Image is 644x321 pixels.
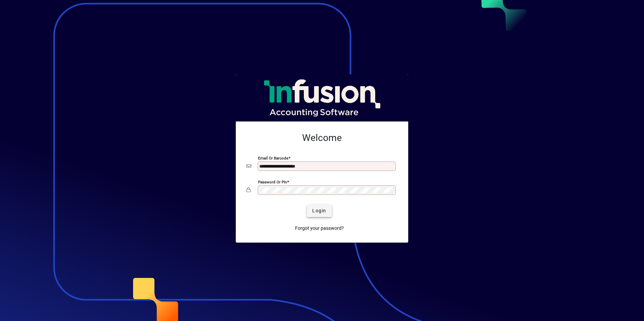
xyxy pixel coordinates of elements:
span: Forgot your password? [295,225,344,232]
span: Login [312,207,326,214]
button: Login [307,205,331,217]
a: Forgot your password? [292,222,347,235]
mat-label: Email or Barcode [258,155,288,160]
mat-label: Password or Pin [258,179,287,184]
h2: Welcome [247,132,397,144]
